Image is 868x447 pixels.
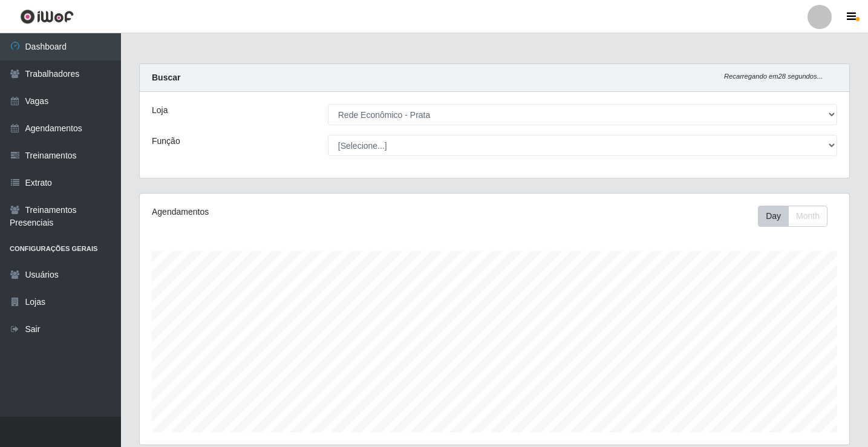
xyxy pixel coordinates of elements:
[724,73,823,80] i: Recarregando em 28 segundos...
[152,135,180,148] label: Função
[758,206,837,227] div: Toolbar with button groups
[758,206,827,227] div: First group
[788,206,827,227] button: Month
[20,9,74,24] img: CoreUI Logo
[758,206,789,227] button: Day
[152,73,180,82] strong: Buscar
[152,104,168,117] label: Loja
[152,206,427,218] div: Agendamentos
